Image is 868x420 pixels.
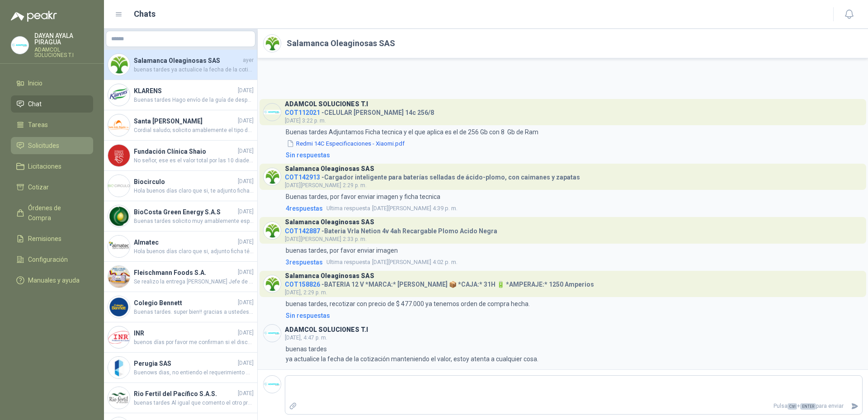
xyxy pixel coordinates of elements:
img: Company Logo [108,145,130,166]
h4: Biocirculo [134,177,236,187]
img: Company Logo [108,114,130,136]
span: 3 respuesta s [286,257,323,267]
h4: - BATERIA 12 V *MARCA:* [PERSON_NAME] 📦 *CAJA:* 31H 🔋 *AMPERAJE:* 1250 Amperios [285,278,594,287]
img: Company Logo [108,357,130,378]
span: buenos días por favor me confirman si el disco duro sata 2.5 es el que se remplaza por el mecánic... [134,338,254,347]
span: Remisiones [28,234,61,244]
img: Company Logo [108,387,130,409]
a: Configuración [11,251,93,268]
span: Hola buenos días claro que si, adjunto ficha técnica del producto ofrecido. quedo atenta a cualqu... [134,247,254,256]
a: Company LogoBioCosta Green Energy S.A.S[DATE]Buenas tardes solicito muy amablemente especificacio... [104,201,257,231]
a: 4respuestasUltima respuesta[DATE][PERSON_NAME] 4:39 p. m. [284,203,863,213]
span: No señor, ese es el valor total por las 10 diademas, el valor unitario por cada diadema es de $76... [134,156,254,165]
span: Cordial saludo; solicito amablemente el tipo de frecuencia, si es UHF o VHF por favor. Quedo aten... [134,126,254,135]
a: Company LogoAlmatec[DATE]Hola buenos días claro que si, adjunto ficha técnica del producto ofreci... [104,231,257,262]
span: Configuración [28,255,68,264]
span: [DATE] [238,238,254,246]
h4: Rio Fertil del Pacífico S.A.S. [134,389,236,399]
h4: Colegio Bennett [134,298,236,308]
h4: Santa [PERSON_NAME] [134,116,236,126]
span: 4 respuesta s [286,203,323,213]
span: [DATE] [238,329,254,337]
a: Tareas [11,116,93,133]
span: [DATE][PERSON_NAME] 4:39 p. m. [326,204,458,213]
img: Company Logo [108,326,130,348]
span: [DATE] [238,389,254,398]
img: Company Logo [264,222,281,239]
span: [DATE] [238,268,254,277]
a: Remisiones [11,230,93,247]
span: Buenas tardes. super bien!! gracias a ustedes por la paciencia. [134,308,254,316]
a: Company LogoFleischmann Foods S.A.[DATE]Se realizo la entrega [PERSON_NAME] Jefe de recursos huma... [104,262,257,292]
h4: - Cargador inteligente para baterías selladas de ácido-plomo, con caimanes y zapatas [285,171,580,180]
span: Inicio [28,78,42,88]
span: [DATE], 2:29 p. m. [285,289,327,296]
span: ayer [243,56,254,65]
h1: Chats [134,8,156,20]
span: [DATE] [238,359,254,368]
p: Pulsa + para enviar [301,398,848,414]
span: Se realizo la entrega [PERSON_NAME] Jefe de recursos humanos, gracias [134,278,254,286]
span: Tareas [28,120,48,130]
a: Sin respuestas [284,311,863,321]
a: Company LogoRio Fertil del Pacífico S.A.S.[DATE]buenas tardes Al igual que comento el otro provee... [104,383,257,413]
h4: Salamanca Oleaginosas SAS [134,56,241,66]
span: Cotizar [28,182,49,192]
span: COT142913 [285,174,320,181]
img: Company Logo [264,104,281,121]
span: [DATE], 4:47 p. m. [285,335,327,341]
h2: Salamanca Oleaginosas SAS [287,37,395,50]
a: Company LogoBiocirculo[DATE]Hola buenos días claro que si, te adjunto ficha técnica. quedo atenta... [104,171,257,201]
h4: Almatec [134,237,236,247]
h4: Fleischmann Foods S.A. [134,268,236,278]
span: COT112021 [285,109,320,116]
button: Enviar [847,398,862,414]
a: Company LogoSalamanca Oleaginosas SASayerbuenas tardes ya actualice la fecha de la cotización man... [104,50,257,80]
img: Company Logo [264,35,281,52]
span: Solicitudes [28,141,59,151]
a: Órdenes de Compra [11,199,93,227]
a: Company LogoColegio Bennett[DATE]Buenas tardes. super bien!! gracias a ustedes por la paciencia. [104,292,257,322]
span: [DATE] [238,86,254,95]
p: ADAMCOL SOLUCIONES T.I [34,47,93,58]
img: Company Logo [108,84,130,106]
h3: Salamanca Oleaginosas SAS [285,274,374,278]
span: Buenows dias, no entiendo el requerimiento me puede rectificar [134,368,254,377]
span: Chat [28,99,42,109]
h4: Fundación Clínica Shaio [134,146,236,156]
img: Logo peakr [11,11,57,22]
img: Company Logo [264,168,281,185]
span: Buenas tardes Hago envío de la guía de despacho. quedo atenta. [134,96,254,104]
a: Cotizar [11,179,93,196]
span: Ctrl [788,403,797,410]
button: Redmi 14C Especificaciones - Xiaomi.pdf [286,139,406,148]
h3: Salamanca Oleaginosas SAS [285,166,374,171]
span: Buenas tardes solicito muy amablemente especificaciones técnicas del portátil, ya que no se entie... [134,217,254,226]
img: Company Logo [108,296,130,318]
p: buenas tardes ya actualice la fecha de la cotización manteniendo el valor, estoy atenta a cualqui... [286,344,538,364]
h4: KLARENS [134,86,236,96]
img: Company Logo [108,236,130,257]
span: Manuales y ayuda [28,275,80,285]
span: [DATE] [238,147,254,156]
a: Company LogoSanta [PERSON_NAME][DATE]Cordial saludo; solicito amablemente el tipo de frecuencia, ... [104,110,257,141]
span: Licitaciones [28,161,61,171]
span: [DATE] [238,177,254,186]
img: Company Logo [264,325,281,342]
span: buenas tardes ya actualice la fecha de la cotización manteniendo el valor, estoy atenta a cualqui... [134,66,254,74]
a: 3respuestasUltima respuesta[DATE][PERSON_NAME] 4:02 p. m. [284,257,863,267]
div: Sin respuestas [286,311,330,321]
a: Licitaciones [11,158,93,175]
span: [DATE] 3:22 p. m. [285,118,326,124]
a: Company LogoKLARENS[DATE]Buenas tardes Hago envío de la guía de despacho. quedo atenta. [104,80,257,110]
span: Órdenes de Compra [28,203,85,223]
span: buenas tardes Al igual que comento el otro proveedor vamos a cotizar un equipo para empresas, con... [134,399,254,407]
span: [DATE] [238,208,254,216]
span: Ultima respuesta [326,258,370,267]
div: Sin respuestas [286,150,330,160]
a: Company LogoFundación Clínica Shaio[DATE]No señor, ese es el valor total por las 10 diademas, el ... [104,141,257,171]
h4: - CELULAR [PERSON_NAME] 14c 256/8 [285,107,434,115]
a: Sin respuestas [284,150,863,160]
span: [DATE][PERSON_NAME] 2:29 p. m. [285,182,367,189]
h4: Perugia SAS [134,359,236,368]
